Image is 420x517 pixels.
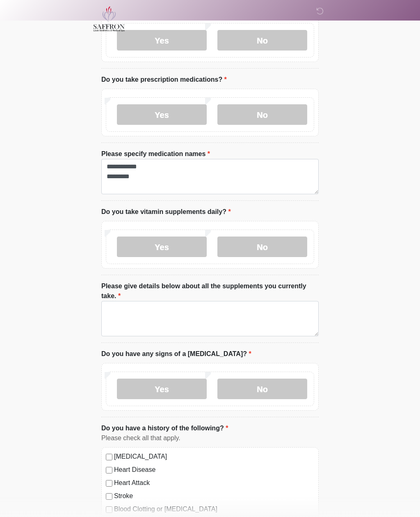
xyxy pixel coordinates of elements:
[106,467,112,473] input: Heart Disease
[106,454,112,460] input: [MEDICAL_DATA]
[217,104,307,125] label: No
[114,478,314,488] label: Heart Attack
[106,493,112,500] input: Stroke
[101,281,319,301] label: Please give details below about all the supplements you currently take.
[101,75,227,85] label: Do you take prescription medications?
[101,433,319,443] div: Please check all that apply.
[117,237,207,257] label: Yes
[117,104,207,125] label: Yes
[93,6,125,32] img: Saffron Laser Aesthetics and Medical Spa Logo
[114,491,314,501] label: Stroke
[101,349,251,359] label: Do you have any signs of a [MEDICAL_DATA]?
[106,506,112,513] input: Blood Clotting or [MEDICAL_DATA]
[217,379,307,399] label: No
[117,30,207,51] label: Yes
[101,149,210,159] label: Please specify medication names
[114,452,314,462] label: [MEDICAL_DATA]
[114,465,314,475] label: Heart Disease
[106,480,112,487] input: Heart Attack
[117,379,207,399] label: Yes
[101,207,231,217] label: Do you take vitamin supplements daily?
[101,423,228,433] label: Do you have a history of the following?
[217,237,307,257] label: No
[217,30,307,51] label: No
[114,504,314,514] label: Blood Clotting or [MEDICAL_DATA]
